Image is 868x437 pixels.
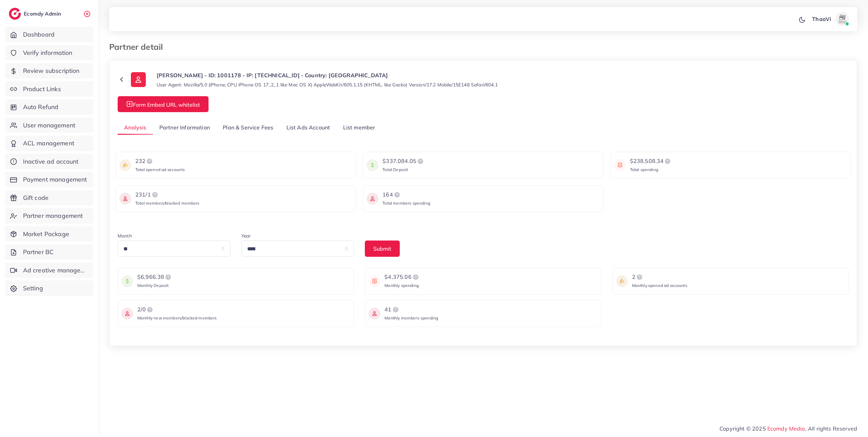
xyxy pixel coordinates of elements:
span: Auto Refund [23,103,59,111]
div: 41 [384,306,438,314]
img: logo [146,306,154,314]
button: Submit [365,241,400,257]
span: ACL management [23,139,74,148]
small: User Agent: Mozilla/5.0 (iPhone; CPU iPhone OS 17_2_1 like Mac OS X) AppleWebKit/605.1.15 (KHTML,... [157,81,498,88]
img: avatar [835,12,849,26]
img: icon payment [369,306,380,321]
img: logo [145,157,154,165]
div: $6,966.38 [137,273,172,281]
a: Analysis [118,120,153,135]
a: Verify information [5,45,93,61]
div: 2 [632,273,687,281]
div: 231/1 [135,191,200,199]
a: List Ads Account [280,120,337,135]
a: Partner BC [5,244,93,260]
span: Partner management [23,211,83,220]
span: , All rights Reserved [805,424,857,433]
span: Monthly Deposit [137,283,169,288]
a: Dashboard [5,27,93,42]
span: Monthly opened ad accounts [632,283,687,288]
p: ThaoVi [812,15,831,23]
span: Inactive ad account [23,157,79,166]
img: icon payment [119,157,131,173]
img: icon payment [369,273,380,289]
h2: Ecomdy Admin [24,11,63,17]
div: $337,084.05 [382,157,425,165]
div: $238,508.34 [630,157,672,165]
span: Total Deposit [382,167,408,172]
span: Dashboard [23,30,55,39]
img: logo [664,157,672,165]
a: Setting [5,280,93,296]
a: Partner management [5,208,93,224]
span: Partner BC [23,248,54,256]
span: Payment management [23,175,87,184]
img: icon payment [367,157,378,173]
span: Product Links [23,85,61,93]
img: logo [416,157,425,165]
span: Ad creative management [23,266,88,275]
a: Plan & Service Fees [216,120,280,135]
a: ThaoViavatar [808,12,852,26]
label: Month [118,232,132,239]
a: Ecomdy Media [767,425,805,432]
h3: Partner detail [109,42,168,52]
a: Product Links [5,81,93,97]
img: logo [412,273,420,281]
a: logoEcomdy Admin [9,8,63,20]
a: Auto Refund [5,99,93,115]
a: User management [5,118,93,133]
img: icon payment [119,191,131,207]
a: Ad creative management [5,263,93,278]
a: Inactive ad account [5,154,93,169]
span: Total opened ad accounts [135,167,185,172]
img: logo [392,306,400,314]
span: Verify information [23,48,73,57]
div: 164 [382,191,430,199]
img: logo [393,191,401,199]
span: Monthly members spending [384,315,438,320]
span: Gift code [23,193,48,202]
img: ic-user-info.36bf1079.svg [131,72,146,87]
img: icon payment [121,273,133,289]
p: [PERSON_NAME] - ID: 1001178 - IP: [TECHNICAL_ID] - Country: [GEOGRAPHIC_DATA] [157,71,498,79]
div: $4,375.06 [384,273,419,281]
img: icon payment [614,157,626,173]
img: logo [9,8,21,20]
span: Total members/blocked members [135,201,200,206]
img: logo [151,191,159,199]
a: Partner Information [153,120,216,135]
span: Total spending [630,167,658,172]
span: Market Package [23,230,69,238]
span: Setting [23,284,43,293]
button: Form Embed URL whitelist [118,96,209,112]
span: Review subscription [23,66,80,75]
a: Payment management [5,172,93,187]
a: Gift code [5,190,93,206]
a: Review subscription [5,63,93,79]
a: List member [336,120,381,135]
div: 2/0 [137,306,217,314]
a: ACL management [5,136,93,151]
img: icon payment [367,191,378,207]
span: Copyright © 2025 [719,424,857,433]
img: logo [164,273,172,281]
span: Monthly new members/blocked members [137,315,217,320]
div: 232 [135,157,185,165]
span: Total members spending [382,201,430,206]
a: Market Package [5,226,93,242]
span: User management [23,121,75,130]
span: Monthly spending [384,283,419,288]
img: icon payment [616,273,628,289]
img: icon payment [121,306,133,321]
img: logo [635,273,644,281]
label: Year [241,232,251,239]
